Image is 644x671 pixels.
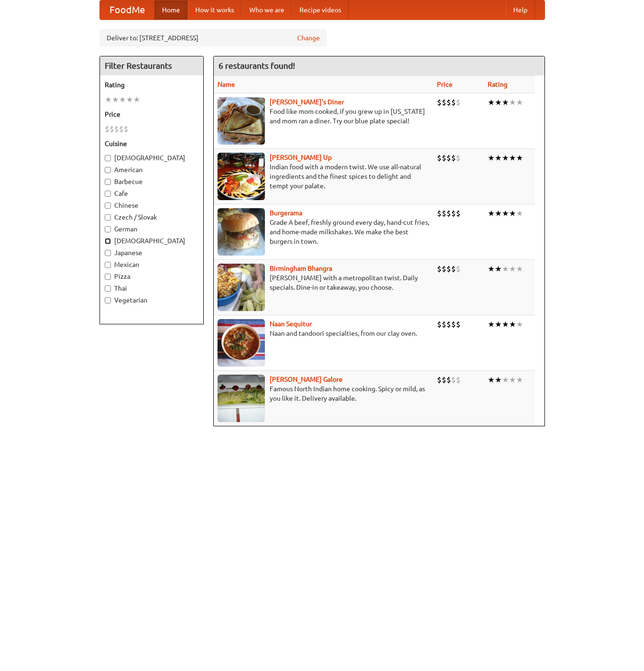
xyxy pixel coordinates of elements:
[446,153,451,163] li: $
[488,319,495,330] li: ★
[516,319,523,330] li: ★
[446,375,451,385] li: $
[488,97,495,108] li: ★
[105,284,199,293] label: Thai
[502,319,509,330] li: ★
[218,153,265,200] img: curryup.jpg
[126,94,133,105] li: ★
[105,177,199,186] label: Barbecue
[105,272,199,281] label: Pizza
[105,201,199,210] label: Chinese
[242,0,292,19] a: Who we are
[495,319,502,330] li: ★
[218,97,265,145] img: sallys.jpg
[105,260,199,269] label: Mexican
[105,238,111,244] input: [DEMOGRAPHIC_DATA]
[509,97,516,108] li: ★
[105,165,199,175] label: American
[112,94,119,105] li: ★
[105,297,111,303] input: Vegetarian
[218,107,429,126] p: Food like mom cooked, if you grew up in [US_STATE] and mom ran a diner. Try our blue plate special!
[495,208,502,219] li: ★
[506,0,535,19] a: Help
[270,320,312,328] a: Naan Sequitur
[488,81,508,88] a: Rating
[270,376,343,383] a: [PERSON_NAME] Galore
[502,97,509,108] li: ★
[218,329,429,338] p: Naan and tandoori specialties, from our clay oven.
[456,97,461,108] li: $
[105,226,111,232] input: German
[292,0,349,19] a: Recipe videos
[451,375,456,385] li: $
[437,81,453,88] a: Price
[218,273,429,292] p: [PERSON_NAME] with a metropolitan twist. Daily specials. Dine-in or takeaway, you choose.
[133,94,140,105] li: ★
[442,153,446,163] li: $
[114,124,119,134] li: $
[105,179,111,185] input: Barbecue
[437,208,442,219] li: $
[451,153,456,163] li: $
[488,375,495,385] li: ★
[495,153,502,163] li: ★
[442,97,446,108] li: $
[437,97,442,108] li: $
[218,162,429,191] p: Indian food with a modern twist. We use all-natural ingredients and the finest spices to delight ...
[105,167,111,173] input: American
[437,319,442,330] li: $
[456,375,461,385] li: $
[451,264,456,274] li: $
[488,208,495,219] li: ★
[446,319,451,330] li: $
[456,208,461,219] li: $
[270,209,302,217] a: Burgerama
[446,208,451,219] li: $
[105,212,199,222] label: Czech / Slovak
[100,0,154,19] a: FoodMe
[105,295,199,305] label: Vegetarian
[437,375,442,385] li: $
[188,0,242,19] a: How it works
[105,250,111,256] input: Japanese
[100,56,203,75] h4: Filter Restaurants
[100,29,327,46] div: Deliver to: [STREET_ADDRESS]
[154,0,188,19] a: Home
[105,191,111,197] input: Cafe
[270,265,332,272] a: Birmingham Bhangra
[442,375,446,385] li: $
[105,224,199,234] label: German
[105,153,199,163] label: [DEMOGRAPHIC_DATA]
[218,81,235,88] a: Name
[105,155,111,161] input: [DEMOGRAPHIC_DATA]
[105,189,199,198] label: Cafe
[488,153,495,163] li: ★
[456,264,461,274] li: $
[119,124,124,134] li: $
[495,264,502,274] li: ★
[218,384,429,403] p: Famous North Indian home cooking. Spicy or mild, as you like it. Delivery available.
[218,218,429,246] p: Grade A beef, freshly ground every day, hand-cut fries, and home-made milkshakes. We make the bes...
[509,319,516,330] li: ★
[516,153,523,163] li: ★
[495,97,502,108] li: ★
[437,153,442,163] li: $
[105,214,111,221] input: Czech / Slovak
[502,375,509,385] li: ★
[502,208,509,219] li: ★
[442,264,446,274] li: $
[105,262,111,268] input: Mexican
[451,208,456,219] li: $
[451,319,456,330] li: $
[297,33,320,43] a: Change
[437,264,442,274] li: $
[105,80,199,90] h5: Rating
[516,97,523,108] li: ★
[270,154,332,161] a: [PERSON_NAME] Up
[105,139,199,148] h5: Cuisine
[270,98,344,106] a: [PERSON_NAME]'s Diner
